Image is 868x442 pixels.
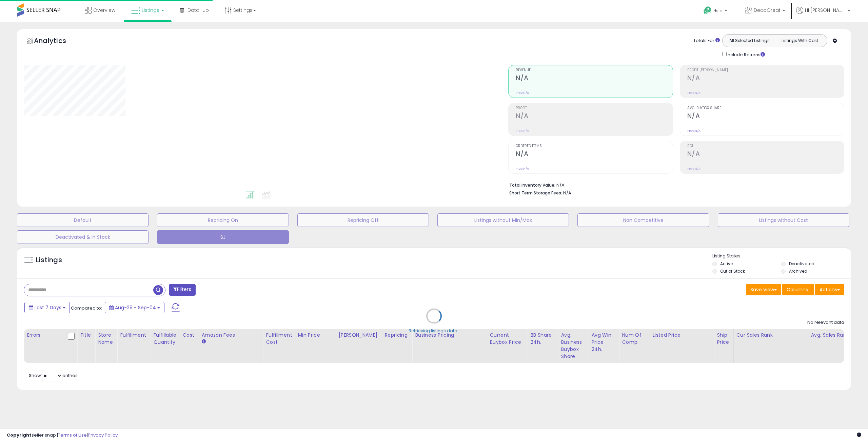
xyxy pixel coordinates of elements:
[516,68,672,72] span: Revenue
[509,182,555,188] b: Total Inventory Value:
[687,74,844,83] h2: N/A
[17,230,149,244] button: Deactivated & In Stock
[157,230,289,244] button: SJ
[516,129,529,133] small: Prev: N/A
[93,7,115,14] span: Overview
[142,7,159,14] span: Listings
[516,112,672,121] h2: N/A
[437,213,569,227] button: Listings without Min/Max
[698,1,734,22] a: Help
[796,7,850,22] a: Hi [PERSON_NAME]
[34,36,79,47] h5: Analytics
[17,213,149,227] button: Default
[516,150,672,159] h2: N/A
[516,106,672,110] span: Profit
[509,181,839,189] li: N/A
[713,8,723,14] span: Help
[188,7,209,14] span: DataHub
[409,328,459,334] div: Retrieving listings data..
[563,190,571,196] span: N/A
[297,213,429,227] button: Repricing Off
[805,7,846,14] span: Hi [PERSON_NAME]
[516,74,672,83] h2: N/A
[754,7,781,14] span: DecoGreat
[157,213,289,227] button: Repricing On
[724,36,775,45] button: All Selected Listings
[687,167,701,171] small: Prev: N/A
[509,190,562,196] b: Short Term Storage Fees:
[693,38,720,44] div: Totals For
[687,106,844,110] span: Avg. Buybox Share
[687,150,844,159] h2: N/A
[717,50,773,58] div: Include Returns
[516,144,672,148] span: Ordered Items
[687,129,701,133] small: Prev: N/A
[687,144,844,148] span: ROI
[774,36,825,45] button: Listings With Cost
[687,112,844,121] h2: N/A
[687,68,844,72] span: Profit [PERSON_NAME]
[516,167,529,171] small: Prev: N/A
[718,213,849,227] button: Listings without Cost
[703,6,712,15] i: Get Help
[687,91,701,95] small: Prev: N/A
[516,91,529,95] small: Prev: N/A
[577,213,709,227] button: Non Competitive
